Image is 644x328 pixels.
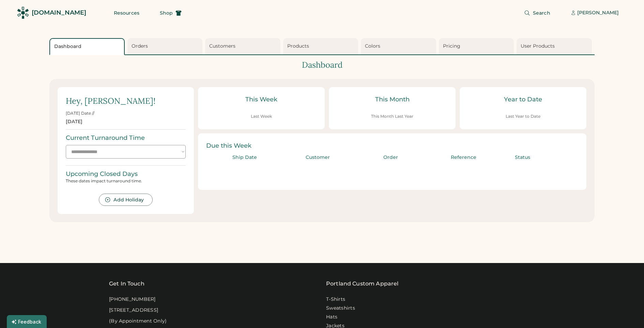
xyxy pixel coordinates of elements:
[521,43,590,50] div: User Products
[66,178,186,184] div: These dates impact turnaround time.
[251,114,272,119] div: Last Week
[132,43,201,50] div: Orders
[502,154,543,161] div: Status
[206,142,578,150] div: Due this Week
[206,95,317,104] div: This Week
[66,170,138,178] div: Upcoming Closed Days
[109,280,144,288] div: Get In Touch
[54,43,122,50] div: Dashboard
[210,154,279,161] div: Ship Date
[32,9,86,17] div: [DOMAIN_NAME]
[326,314,337,321] a: Hats
[106,6,148,20] button: Resources
[429,154,498,161] div: Reference
[49,59,595,71] div: Dashboard
[365,43,434,50] div: Colors
[152,6,190,20] button: Shop
[209,43,278,50] div: Customers
[109,318,167,325] div: (By Appointment Only)
[356,154,425,161] div: Order
[468,95,578,104] div: Year to Date
[533,11,550,15] span: Search
[287,43,356,50] div: Products
[66,134,145,142] div: Current Turnaround Time
[326,296,345,303] a: T-Shirts
[371,114,413,119] div: This Month Last Year
[109,307,158,314] div: [STREET_ADDRESS]
[66,118,82,125] div: [DATE]
[326,305,355,312] a: Sweatshirts
[160,11,173,15] span: Shop
[66,111,94,116] div: [DATE] Date //
[516,6,558,20] button: Search
[66,95,155,107] div: Hey, [PERSON_NAME]!
[283,154,352,161] div: Customer
[577,10,619,16] div: [PERSON_NAME]
[99,194,152,206] button: Add Holiday
[443,43,512,50] div: Pricing
[326,280,398,288] a: Portland Custom Apparel
[506,114,540,119] div: Last Year to Date
[109,296,156,303] div: [PHONE_NUMBER]
[17,7,29,19] img: Rendered Logo - Screens
[337,95,447,104] div: This Month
